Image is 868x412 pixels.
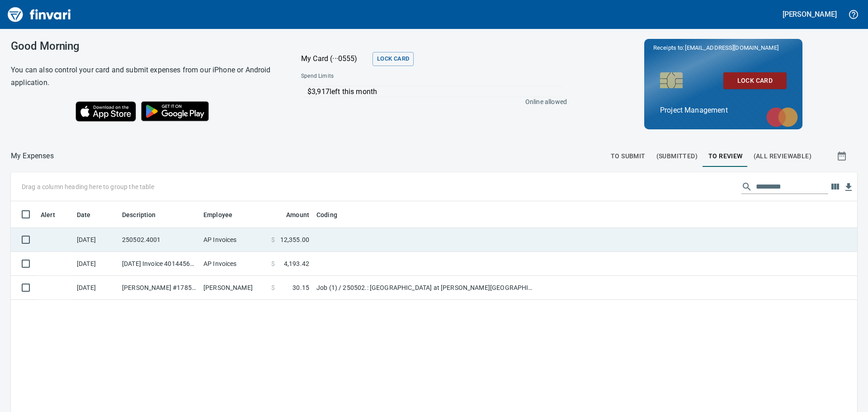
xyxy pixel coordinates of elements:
[75,101,136,122] img: Download on the App Store
[200,252,268,276] td: AP Invoices
[301,72,449,81] span: Spend Limits
[77,209,91,220] span: Date
[723,72,787,89] button: Lock Card
[271,235,275,244] span: $
[203,209,244,220] span: Employee
[373,52,414,66] button: Lock Card
[118,252,200,276] td: [DATE] Invoice 401445699 from Xylem Dewatering Solutions Inc (1-11136)
[842,180,855,194] button: Download Table
[122,209,168,220] span: Description
[377,54,409,64] span: Lock Card
[73,252,118,276] td: [DATE]
[203,209,232,220] span: Employee
[316,209,337,220] span: Coding
[754,151,811,162] span: (All Reviewable)
[292,283,309,292] span: 30.15
[118,228,200,252] td: 250502.4001
[200,228,268,252] td: AP Invoices
[780,7,839,21] button: [PERSON_NAME]
[280,235,309,244] span: 12,355.00
[762,103,802,132] img: mastercard.svg
[294,97,567,106] p: Online allowed
[828,145,857,167] button: Show transactions within a particular date range
[136,96,214,126] img: Get it on Google Play
[200,276,268,300] td: [PERSON_NAME]
[286,209,309,220] span: Amount
[73,276,118,300] td: [DATE]
[22,182,154,191] p: Drag a column heading here to group the table
[41,209,55,220] span: Alert
[284,259,309,268] span: 4,193.42
[11,151,54,161] nav: breadcrumb
[660,105,787,116] p: Project Management
[653,43,793,52] p: Receipts to:
[41,209,67,220] span: Alert
[77,209,103,220] span: Date
[122,209,156,220] span: Description
[11,64,278,89] h6: You can also control your card and submit expenses from our iPhone or Android application.
[708,151,743,162] span: To Review
[828,180,842,194] button: Choose columns to display
[271,259,275,268] span: $
[656,151,698,162] span: (Submitted)
[316,209,349,220] span: Coding
[11,151,54,161] p: My Expenses
[684,43,779,52] span: [EMAIL_ADDRESS][DOMAIN_NAME]
[611,151,646,162] span: To Submit
[271,283,275,292] span: $
[118,276,200,300] td: [PERSON_NAME] #1785 Nampa ID
[783,9,837,19] h5: [PERSON_NAME]
[274,209,309,220] span: Amount
[731,75,779,86] span: Lock Card
[5,4,73,25] img: Finvari
[73,228,118,252] td: [DATE]
[307,86,562,97] p: $3,917 left this month
[11,40,278,52] h3: Good Morning
[301,53,369,64] p: My Card (···0555)
[313,276,539,300] td: Job (1) / 250502.: [GEOGRAPHIC_DATA] at [PERSON_NAME][GEOGRAPHIC_DATA] / 14.1000.: Precast Materi...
